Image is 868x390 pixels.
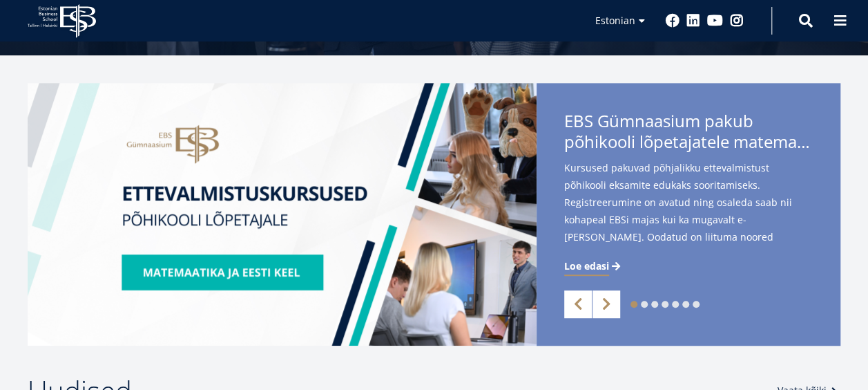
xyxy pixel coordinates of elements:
[564,159,813,268] span: Kursused pakuvad põhjalikku ettevalmistust põhikooli eksamite edukaks sooritamiseks. Registreerum...
[641,301,648,308] a: 2
[592,290,620,318] a: Next
[651,301,658,308] a: 3
[564,111,813,156] span: EBS Gümnaasium pakub
[686,14,700,28] a: Linkedin
[564,290,592,318] a: Previous
[630,301,637,308] a: 1
[707,14,723,28] a: Youtube
[564,131,813,152] span: põhikooli lõpetajatele matemaatika- ja eesti keele kursuseid
[564,259,609,273] span: Loe edasi
[682,301,689,308] a: 6
[662,301,668,308] a: 4
[730,14,744,28] a: Instagram
[693,301,700,308] a: 7
[672,301,679,308] a: 5
[666,14,679,28] a: Facebook
[28,83,537,346] img: EBS Gümnaasiumi ettevalmistuskursused
[564,259,623,273] a: Loe edasi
